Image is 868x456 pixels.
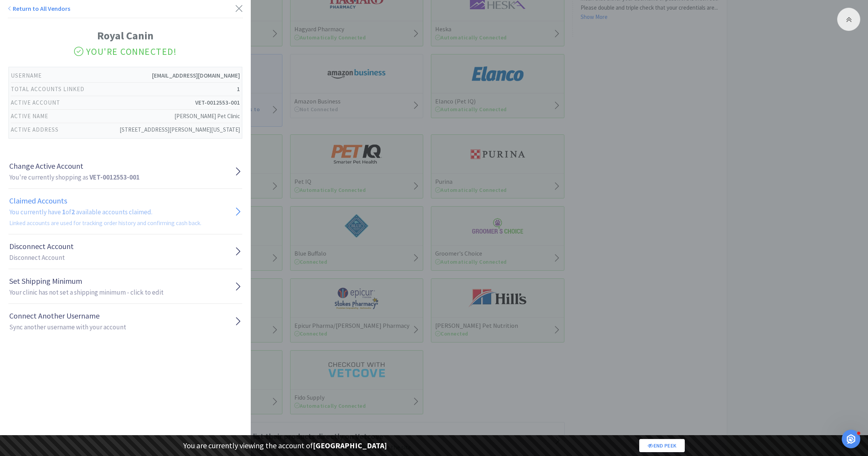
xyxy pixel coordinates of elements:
h1: Set Shipping Minimum [9,275,164,287]
h1: Connect Another Username [9,310,126,322]
h1: Claimed Accounts [9,195,201,207]
h2: You currently have of available accounts claimed. [9,207,201,228]
h1: Disconnect Account [9,240,74,253]
h1: Change Active Account [9,160,140,172]
div: 1 [237,85,240,94]
strong: VET-0012553-001 [90,173,140,181]
span: [STREET_ADDRESS][PERSON_NAME][US_STATE] [120,126,240,133]
strong: 2 [71,208,75,216]
h2: You're Connected! [8,44,242,59]
span: Linked accounts are used for tracking order history and confirming cash back. [9,219,201,227]
div: Active Address [11,125,59,134]
h2: Your clinic has not set a shipping minimum - click to edit [9,287,164,298]
div: Username [11,71,42,80]
strong: [GEOGRAPHIC_DATA] [313,441,387,450]
h1: Royal Canin [8,27,242,44]
h2: You're currently shopping as [9,172,140,183]
strong: 1 [62,208,66,216]
a: End Peek [639,439,685,452]
p: You are currently viewing the account of [183,439,387,452]
a: Return to All Vendors [8,5,70,12]
p: [PERSON_NAME] Pet Clinic [174,112,240,121]
iframe: Intercom live chat [842,430,860,448]
div: [EMAIL_ADDRESS][DOMAIN_NAME] [152,71,240,80]
div: Active Name [11,112,48,121]
h2: Sync another username with your account [9,322,126,332]
div: Total Accounts Linked [11,85,84,94]
div: Active Account [11,98,60,107]
h2: Disconnect Account [9,253,74,263]
div: VET-0012553-001 [195,98,240,107]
